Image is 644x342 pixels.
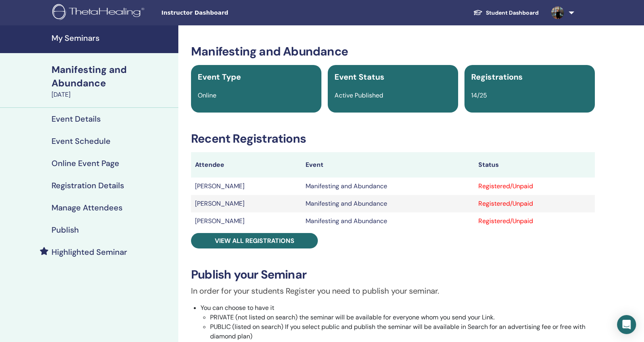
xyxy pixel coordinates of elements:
td: Manifesting and Abundance [302,212,474,230]
td: [PERSON_NAME] [191,195,302,212]
div: Manifesting and Abundance [52,63,174,90]
td: [PERSON_NAME] [191,212,302,230]
h3: Recent Registrations [191,132,595,146]
h3: Manifesting and Abundance [191,44,595,59]
img: logo.png [52,4,147,22]
h4: Event Schedule [52,136,111,146]
a: Manifesting and Abundance[DATE] [47,63,178,99]
p: In order for your students Register you need to publish your seminar. [191,285,595,297]
span: Online [198,91,216,99]
th: Attendee [191,152,302,178]
li: PRIVATE (not listed on search) the seminar will be available for everyone whom you send your Link. [210,313,595,322]
h3: Publish your Seminar [191,267,595,282]
span: Instructor Dashboard [161,9,280,17]
div: Registered/Unpaid [478,199,591,208]
a: View all registrations [191,233,318,248]
td: [PERSON_NAME] [191,178,302,195]
td: Manifesting and Abundance [302,195,474,212]
div: Registered/Unpaid [478,182,591,191]
span: 14/25 [471,91,487,99]
h4: Highlighted Seminar [52,247,127,257]
th: Event [302,152,474,178]
h4: Registration Details [52,181,124,190]
li: You can choose to have it [201,303,595,341]
li: PUBLIC (listed on search) If you select public and publish the seminar will be available in Searc... [210,322,595,341]
h4: Publish [52,225,79,235]
th: Status [474,152,595,178]
span: Registrations [471,72,523,82]
div: Registered/Unpaid [478,216,591,226]
h4: Event Details [52,114,101,124]
div: [DATE] [52,90,174,99]
span: Event Status [334,72,384,82]
td: Manifesting and Abundance [302,178,474,195]
img: default.jpg [551,6,564,19]
a: Student Dashboard [467,6,545,20]
h4: My Seminars [52,33,174,43]
h4: Manage Attendees [52,203,122,212]
img: graduation-cap-white.svg [473,9,483,16]
span: View all registrations [215,237,294,245]
span: Event Type [198,72,241,82]
span: Active Published [334,91,383,99]
h4: Online Event Page [52,159,119,168]
div: Open Intercom Messenger [617,315,636,334]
